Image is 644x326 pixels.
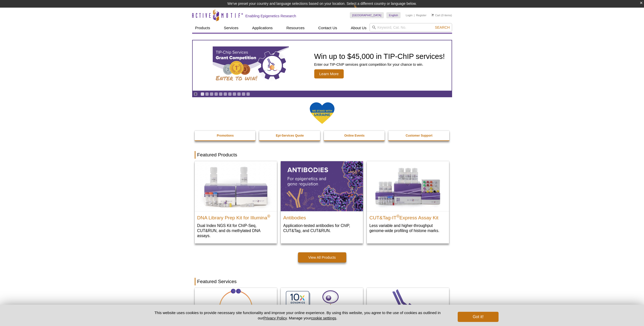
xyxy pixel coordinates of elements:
a: About Us [348,23,370,33]
strong: Online Events [344,134,365,137]
h2: Featured Products [195,151,450,159]
sup: ® [267,214,270,218]
a: All Antibodies Antibodies Application-tested antibodies for ChIP, CUT&Tag, and CUT&RUN. [281,161,363,238]
a: Online Events [324,131,385,140]
a: Go to slide 7 [228,92,232,96]
a: Go to slide 11 [246,92,250,96]
strong: Customer Support [406,134,432,137]
a: Go to slide 1 [201,92,204,96]
a: Epi-Services Quote [259,131,321,140]
span: Search [435,25,450,29]
h2: Antibodies [283,213,360,220]
a: Customer Support [388,131,450,140]
a: Go to slide 3 [210,92,213,96]
strong: Promotions [217,134,234,137]
a: Go to slide 8 [233,92,236,96]
p: Less variable and higher-throughput genome-wide profiling of histone marks​. [369,223,447,233]
a: Resources [283,23,308,33]
img: TIP-ChIP Services Grant Competition [213,46,289,85]
a: Go to slide 6 [223,92,227,96]
a: Go to slide 10 [242,92,245,96]
p: Enter our TIP-ChIP services grant competition for your chance to win. [314,62,445,67]
a: Register [416,13,426,17]
h2: DNA Library Prep Kit for Illumina [197,213,274,220]
article: TIP-ChIP Services Grant Competition [193,40,452,91]
img: Change Here [354,4,367,16]
a: Go to slide 4 [214,92,218,96]
img: DNA Library Prep Kit for Illumina [195,161,277,211]
a: Go to slide 5 [219,92,223,96]
img: CUT&Tag-IT® Express Assay Kit [367,161,449,211]
a: Cart [432,13,440,17]
button: Got it! [458,312,498,322]
img: We Stand With Ukraine [309,102,335,124]
a: English [386,12,401,18]
a: DNA Library Prep Kit for Illumina DNA Library Prep Kit for Illumina® Dual Index NGS Kit for ChIP-... [195,161,277,243]
sup: ® [397,214,400,218]
a: Products [192,23,213,33]
p: Application-tested antibodies for ChIP, CUT&Tag, and CUT&RUN. [283,223,360,233]
a: Login [406,13,412,17]
img: Your Cart [432,14,434,16]
a: Go to slide 9 [237,92,241,96]
button: cookie settings [311,316,336,320]
h2: Enabling Epigenetics Research [245,14,296,18]
img: All Antibodies [281,161,363,211]
a: Promotions [195,131,256,140]
a: CUT&Tag-IT® Express Assay Kit CUT&Tag-IT®Express Assay Kit Less variable and higher-throughput ge... [367,161,449,238]
a: Services [221,23,242,33]
p: This website uses cookies to provide necessary site functionality and improve your online experie... [146,310,450,321]
a: TIP-ChIP Services Grant Competition Win up to $45,000 in TIP-ChIP services! Enter our TIP-ChIP se... [193,40,452,91]
li: | [414,12,415,18]
strong: Epi-Services Quote [276,134,304,137]
li: (0 items) [432,12,452,18]
a: View All Products [298,252,346,263]
span: Learn More [314,69,344,78]
a: Privacy Policy [263,316,287,320]
a: Toggle autoplay [194,92,197,96]
a: Applications [249,23,276,33]
h2: Featured Services [195,278,450,285]
a: Contact Us [315,23,340,33]
a: Go to slide 2 [205,92,209,96]
h2: Win up to $45,000 in TIP-ChIP services! [314,53,445,60]
p: Dual Index NGS Kit for ChIP-Seq, CUT&RUN, and ds methylated DNA assays. [197,223,274,238]
a: [GEOGRAPHIC_DATA] [350,12,384,18]
h2: CUT&Tag-IT Express Assay Kit [369,213,447,220]
input: Keyword, Cat. No. [370,23,452,32]
button: Search [433,25,451,30]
